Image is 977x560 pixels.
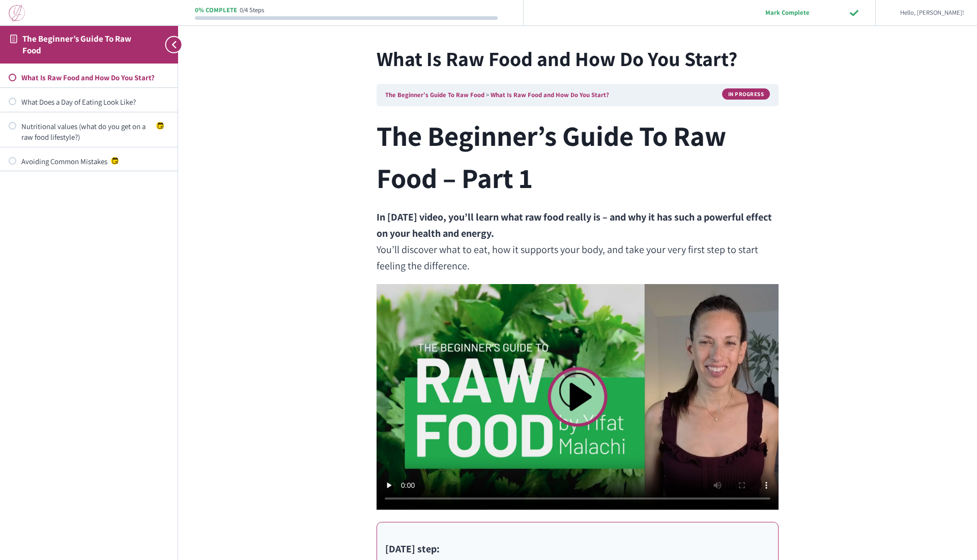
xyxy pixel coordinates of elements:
[722,88,770,100] div: In Progress
[377,209,779,274] p: You’ll discover what to eat, how it supports your body, and take your very first step to start fe...
[22,33,131,56] a: The Beginner’s Guide To Raw Food
[9,74,16,81] div: Not started
[9,97,169,107] a: Not started What Does a Day of Eating Look Like?
[195,7,237,14] div: 0% Complete
[9,157,16,165] div: Not started
[21,72,169,83] div: What Is Raw Food and How Do You Start?
[21,121,169,143] div: Nutritional values (what do you get on a raw food lifestyle?)
[9,98,16,105] div: Not started
[385,542,440,555] strong: [DATE] step:
[491,90,609,99] a: What Is Raw Food and How Do You Start?
[377,84,779,106] nav: Breadcrumbs
[21,156,169,167] div: Avoiding Common Mistakes
[240,7,264,14] div: 0/4 Steps
[9,72,169,83] a: Not started What Is Raw Food and How Do You Start?
[377,115,779,199] h2: The Beginner’s Guide To Raw Food – Part 1
[710,2,864,23] input: Mark Complete
[9,156,169,167] a: Not started Avoiding Common Mistakes
[377,210,772,240] strong: In [DATE] video, you’ll learn what raw food really is – and why it has such a powerful effect on ...
[9,122,16,130] div: Not started
[9,121,169,143] a: Not started Nutritional values (what do you get on a raw food lifestyle?)
[385,90,484,99] a: The Beginner’s Guide To Raw Food
[160,25,178,64] button: Toggle sidebar navigation
[900,8,964,18] span: Hello, [PERSON_NAME]!
[21,97,169,107] div: What Does a Day of Eating Look Like?
[377,43,779,74] h1: What Is Raw Food and How Do You Start?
